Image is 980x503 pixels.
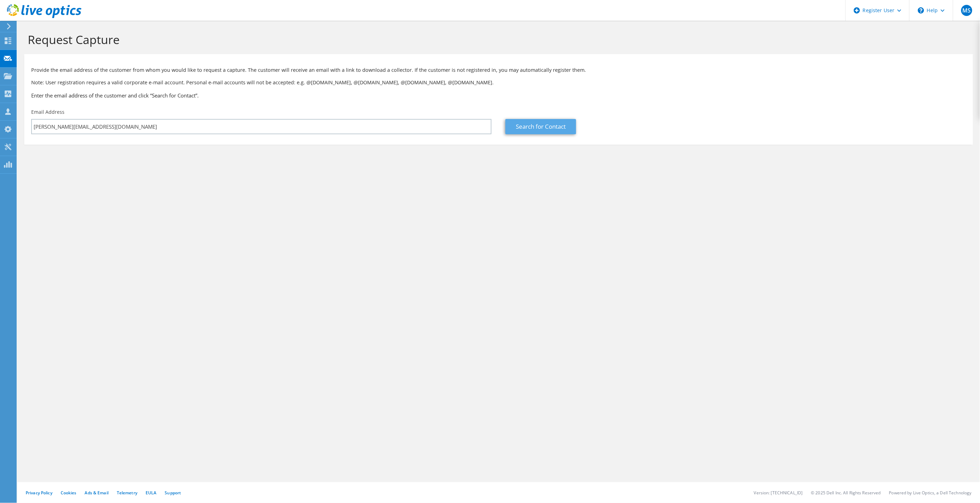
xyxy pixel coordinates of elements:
label: Email Address [31,109,64,116]
a: Ads & Email [85,490,109,496]
h1: Request Capture [28,32,966,47]
p: Provide the email address of the customer from whom you would like to request a capture. The cust... [31,66,966,74]
a: Search for Contact [505,119,576,134]
a: Privacy Policy [26,490,52,496]
li: © 2025 Dell Inc. All Rights Reserved [811,490,881,496]
a: Cookies [61,490,77,496]
svg: \n [918,7,924,14]
li: Powered by Live Optics, a Dell Technology [889,490,972,496]
h3: Enter the email address of the customer and click “Search for Contact”. [31,92,966,99]
a: Telemetry [117,490,137,496]
li: Version: [TECHNICAL_ID] [754,490,803,496]
p: Note: User registration requires a valid corporate e-mail account. Personal e-mail accounts will ... [31,79,966,86]
a: EULA [146,490,156,496]
a: Support [165,490,181,496]
span: MS [961,5,972,16]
